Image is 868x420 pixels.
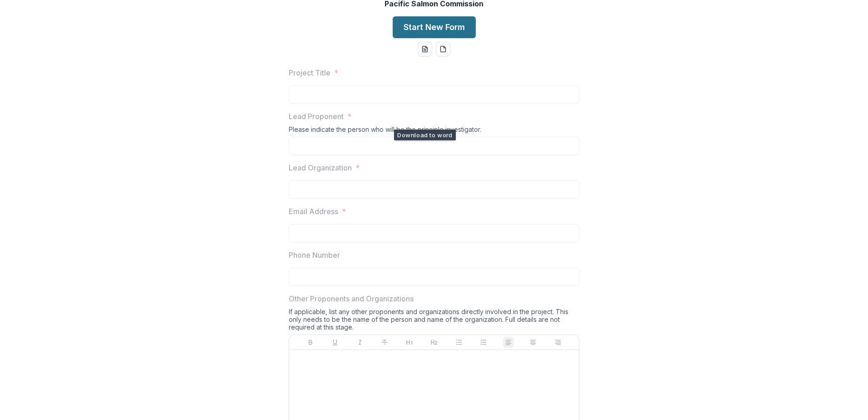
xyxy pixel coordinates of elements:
div: If applicable, list any other proponents and organizations directly involved in the project. This... [289,308,579,335]
button: Align Center [528,337,538,348]
p: Phone Number [289,250,340,260]
button: Start New Form [393,16,476,38]
button: Heading 2 [429,337,439,348]
button: Ordered List [478,337,489,348]
button: Align Left [503,337,514,348]
button: word-download [418,42,432,56]
button: pdf-download [436,42,450,56]
p: Lead Organization [289,162,352,173]
button: Strike [379,337,390,348]
button: Bold [305,337,316,348]
button: Underline [330,337,340,348]
div: Please indicate the person who will be the principle investigator. [289,125,579,137]
p: Lead Proponent [289,111,344,122]
p: Project Title [289,67,330,78]
button: Align Right [552,337,563,348]
button: Bullet List [454,337,464,348]
button: Heading 1 [404,337,415,348]
button: Italicize [355,337,365,348]
p: Email Address [289,206,338,217]
p: Other Proponents and Organizations [289,293,414,304]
